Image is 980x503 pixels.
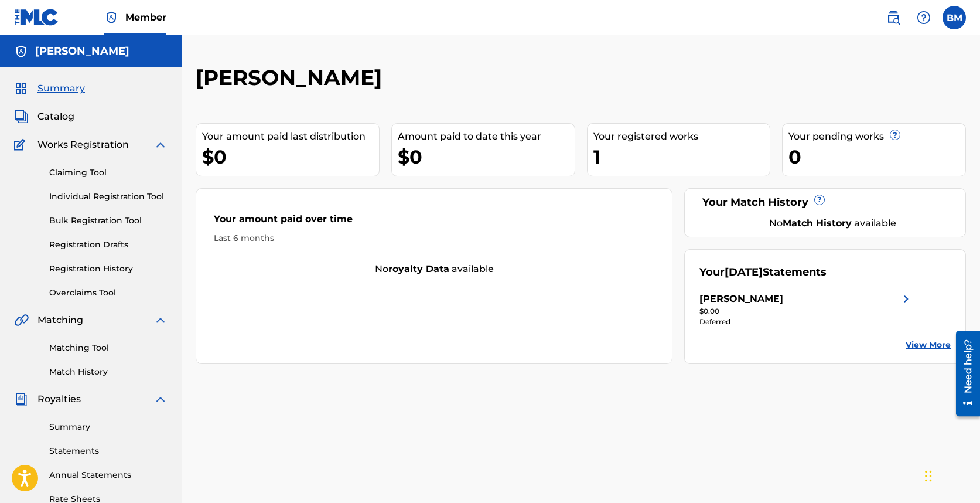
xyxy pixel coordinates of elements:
span: Works Registration [37,138,129,152]
img: Matching [14,313,29,327]
img: right chevron icon [899,292,913,306]
iframe: Resource Center [947,327,980,421]
div: User Menu [943,6,966,29]
a: [PERSON_NAME]right chevron icon$0.00Deferred [699,292,913,327]
div: Last 6 months [214,232,654,244]
div: Your amount paid last distribution [202,130,379,144]
div: $0.00 [699,306,913,317]
img: expand [153,392,168,406]
a: Match History [49,366,168,378]
a: Public Search [882,6,905,29]
h5: Benjamin Malson [35,45,129,58]
span: Royalties [37,392,81,406]
img: MLC Logo [14,9,59,26]
div: Deferred [699,317,913,327]
div: Your amount paid over time [214,212,654,232]
span: Catalog [37,110,74,124]
a: Individual Registration Tool [49,191,168,203]
a: Registration Drafts [49,239,168,251]
img: Top Rightsholder [104,11,118,25]
a: Annual Statements [49,469,168,481]
img: Works Registration [14,138,29,152]
div: $0 [202,144,379,170]
span: ? [815,195,824,205]
div: 0 [788,144,965,170]
img: Summary [14,81,28,96]
a: SummarySummary [14,81,85,96]
div: $0 [398,144,575,170]
a: Registration History [49,263,168,275]
div: Help [912,6,935,29]
div: Your Match History [699,195,951,210]
div: No available [196,262,672,276]
a: CatalogCatalog [14,110,74,124]
img: search [886,11,900,25]
img: Catalog [14,110,28,124]
iframe: Chat Widget [921,447,980,503]
img: Accounts [14,45,28,59]
div: Your Statements [699,264,827,280]
img: expand [153,138,168,152]
a: Overclaims Tool [49,287,168,299]
a: Bulk Registration Tool [49,215,168,227]
a: Claiming Tool [49,166,168,179]
div: No available [714,216,951,230]
span: ? [890,130,900,140]
span: Summary [37,81,85,96]
img: expand [153,313,168,327]
a: View More [906,339,951,351]
a: Summary [49,421,168,433]
div: Your pending works [788,130,965,144]
div: Drag [925,458,932,494]
strong: royalty data [388,263,449,274]
img: Royalties [14,392,28,406]
div: Your registered works [593,130,770,144]
img: help [917,11,931,25]
a: Matching Tool [49,342,168,354]
div: [PERSON_NAME] [699,292,783,306]
span: Member [125,11,166,24]
span: Matching [37,313,83,327]
div: Amount paid to date this year [398,130,575,144]
div: 1 [593,144,770,170]
span: [DATE] [725,266,763,278]
h2: [PERSON_NAME] [196,64,388,91]
a: Statements [49,445,168,457]
strong: Match History [783,217,852,229]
